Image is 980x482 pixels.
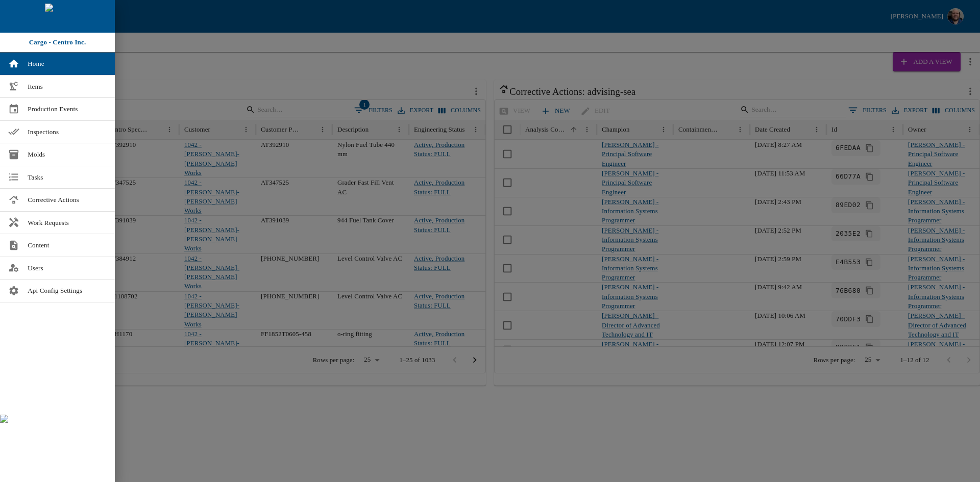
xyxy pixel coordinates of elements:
span: Content [28,240,107,250]
span: Production Events [28,104,107,114]
span: Corrective Actions [28,195,107,205]
img: cargo logo [45,4,70,29]
span: Users [28,263,107,273]
span: Work Requests [28,218,107,228]
p: Cargo - Centro Inc. [29,37,86,47]
span: Inspections [28,127,107,137]
span: Home [28,59,107,69]
span: Items [28,82,107,92]
span: Molds [28,149,107,160]
span: Tasks [28,172,107,183]
span: Api Config Settings [28,286,107,296]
